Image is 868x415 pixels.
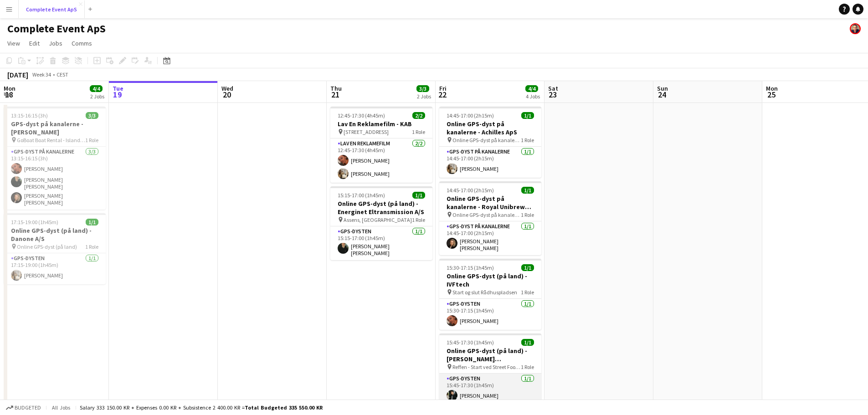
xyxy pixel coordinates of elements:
[521,264,534,271] span: 1/1
[338,112,385,119] span: 12:45-17:30 (4h45m)
[330,186,432,260] app-job-card: 15:15-17:00 (1h45m)1/1Online GPS-dyst (på land) - Energinet Eltransmission A/S Assens, [GEOGRAPHI...
[4,213,106,284] app-job-card: 17:15-19:00 (1h45m)1/1Online GPS-dyst (på land) - Danone A/S Online GPS-dyst (på land)1 RoleGPS-d...
[4,107,106,210] app-job-card: 13:15-16:15 (3h)3/3GPS-dyst på kanalerne - [PERSON_NAME] GoBoat Boat Rental - Islands [GEOGRAPHIC...
[4,84,15,92] span: Mon
[439,259,541,330] app-job-card: 15:30-17:15 (1h45m)1/1Online GPS-dyst (på land) - IVFtech Start og slut Rådhuspladsen1 RoleGPS-dy...
[86,112,98,119] span: 3/3
[521,137,534,143] span: 1 Role
[439,374,541,405] app-card-role: GPS-dysten1/115:45-17:30 (1h45m)[PERSON_NAME]
[547,89,558,100] span: 23
[245,404,323,411] span: Total Budgeted 335 550.00 KR
[526,93,540,100] div: 4 Jobs
[657,84,668,92] span: Sun
[4,226,106,243] h3: Online GPS-dyst (på land) - Danone A/S
[330,120,432,128] h3: Lav En Reklamefilm - KAB
[113,84,123,92] span: Tue
[56,71,68,78] div: CEST
[447,264,494,271] span: 15:30-17:15 (1h45m)
[45,37,66,49] a: Jobs
[548,84,558,92] span: Sat
[656,89,668,100] span: 24
[30,71,53,78] span: Week 34
[338,192,385,199] span: 15:15-17:00 (1h45m)
[11,112,48,119] span: 13:15-16:15 (3h)
[85,137,98,143] span: 1 Role
[344,216,412,223] span: Assens, [GEOGRAPHIC_DATA]
[439,120,541,136] h3: Online GPS-dyst på kanalerne - Achilles ApS
[7,39,20,47] span: View
[90,93,104,100] div: 2 Jobs
[447,187,494,194] span: 14:45-17:00 (2h15m)
[90,85,103,92] span: 4/4
[439,181,541,255] app-job-card: 14:45-17:00 (2h15m)1/1Online GPS-dyst på kanalerne - Royal Unibrew A/S Online GPS-dyst på kanaler...
[766,84,778,92] span: Mon
[521,364,534,370] span: 1 Role
[412,192,425,199] span: 1/1
[416,85,429,92] span: 3/3
[439,195,541,211] h3: Online GPS-dyst på kanalerne - Royal Unibrew A/S
[29,39,40,47] span: Edit
[111,89,123,100] span: 19
[438,89,447,100] span: 22
[417,93,431,100] div: 2 Jobs
[330,200,432,216] h3: Online GPS-dyst (på land) - Energinet Eltransmission A/S
[329,89,342,100] span: 21
[344,128,389,135] span: [STREET_ADDRESS]
[4,147,106,210] app-card-role: GPS-dyst på kanalerne3/313:15-16:15 (3h)[PERSON_NAME][PERSON_NAME] [PERSON_NAME][PERSON_NAME] [PE...
[439,347,541,363] h3: Online GPS-dyst (på land) - [PERSON_NAME] [PERSON_NAME]
[452,364,521,370] span: Reffen - Start ved Street Food området
[330,107,432,183] app-job-card: 12:45-17:30 (4h45m)2/2Lav En Reklamefilm - KAB [STREET_ADDRESS]1 RoleLav En Reklamefilm2/212:45-1...
[439,84,447,92] span: Fri
[85,243,98,250] span: 1 Role
[521,339,534,346] span: 1/1
[2,89,15,100] span: 18
[412,112,425,119] span: 2/2
[439,107,541,178] app-job-card: 14:45-17:00 (2h15m)1/1Online GPS-dyst på kanalerne - Achilles ApS Online GPS-dyst på kanalerne1 R...
[50,404,72,411] span: All jobs
[220,89,233,100] span: 20
[521,187,534,194] span: 1/1
[439,272,541,288] h3: Online GPS-dyst (på land) - IVFtech
[330,84,342,92] span: Thu
[412,216,425,223] span: 1 Role
[221,84,233,92] span: Wed
[439,299,541,330] app-card-role: GPS-dysten1/115:30-17:15 (1h45m)[PERSON_NAME]
[4,253,106,284] app-card-role: GPS-dysten1/117:15-19:00 (1h45m)[PERSON_NAME]
[4,120,106,136] h3: GPS-dyst på kanalerne - [PERSON_NAME]
[447,339,494,346] span: 15:45-17:30 (1h45m)
[452,137,521,143] span: Online GPS-dyst på kanalerne
[49,39,62,47] span: Jobs
[330,138,432,183] app-card-role: Lav En Reklamefilm2/212:45-17:30 (4h45m)[PERSON_NAME][PERSON_NAME]
[850,23,861,34] app-user-avatar: Christian Brøckner
[330,226,432,260] app-card-role: GPS-dysten1/115:15-17:00 (1h45m)[PERSON_NAME] [PERSON_NAME]
[4,37,24,49] a: View
[72,39,92,47] span: Comms
[68,37,96,49] a: Comms
[17,137,85,143] span: GoBoat Boat Rental - Islands [GEOGRAPHIC_DATA], [GEOGRAPHIC_DATA], [GEOGRAPHIC_DATA], [GEOGRAPHIC...
[439,221,541,255] app-card-role: GPS-dyst på kanalerne1/114:45-17:00 (2h15m)[PERSON_NAME] [PERSON_NAME]
[19,0,85,18] button: Complete Event ApS
[7,70,28,79] div: [DATE]
[521,211,534,218] span: 1 Role
[439,333,541,405] app-job-card: 15:45-17:30 (1h45m)1/1Online GPS-dyst (på land) - [PERSON_NAME] [PERSON_NAME] Reffen - Start ved ...
[765,89,778,100] span: 25
[11,219,58,225] span: 17:15-19:00 (1h45m)
[525,85,538,92] span: 4/4
[452,211,521,218] span: Online GPS-dyst på kanalerne
[521,112,534,119] span: 1/1
[26,37,43,49] a: Edit
[15,405,41,411] span: Budgeted
[7,22,106,36] h1: Complete Event ApS
[452,289,517,296] span: Start og slut Rådhuspladsen
[521,289,534,296] span: 1 Role
[439,147,541,178] app-card-role: GPS-dyst på kanalerne1/114:45-17:00 (2h15m)[PERSON_NAME]
[80,404,323,411] div: Salary 333 150.00 KR + Expenses 0.00 KR + Subsistence 2 400.00 KR =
